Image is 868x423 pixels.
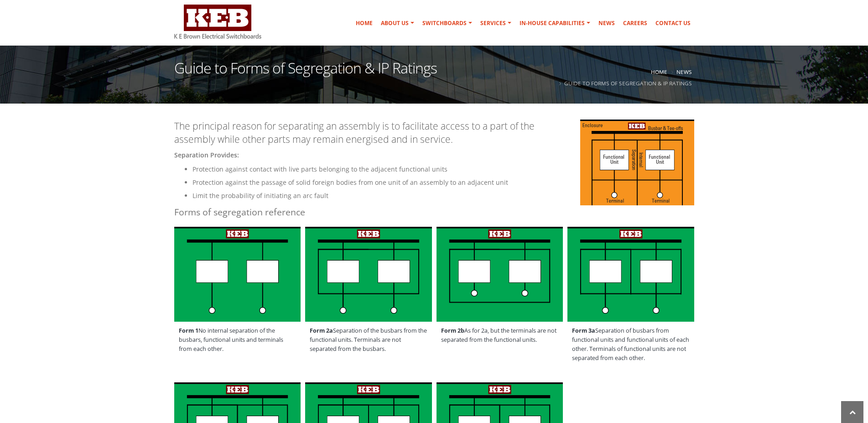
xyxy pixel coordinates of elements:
[377,14,418,32] a: About Us
[572,327,595,334] strong: Form 3a
[179,327,198,334] strong: Form 1
[477,14,515,32] a: Services
[419,14,476,32] a: Switchboards
[441,327,464,334] strong: Form 2b
[516,14,594,32] a: In-house Capabilities
[174,120,694,146] p: The principal reason for separating an assembly is to facilitate access to a part of the assembly...
[437,322,563,349] span: As for 2a, but the terminals are not separated from the functional units.
[305,322,432,358] span: Separation of the busbars from the functional units. Terminals are not separated from the busbars.
[352,14,376,32] a: Home
[310,327,333,334] strong: Form 2a
[174,206,694,218] h4: Forms of segregation reference
[595,14,619,32] a: News
[174,5,261,39] img: K E Brown Electrical Switchboards
[652,14,694,32] a: Contact Us
[651,68,667,75] a: Home
[174,151,694,159] h5: Separation provides:
[174,61,437,87] h1: Guide to Forms of Segregation & IP Ratings
[619,14,651,32] a: Careers
[557,78,692,89] li: Guide to Forms of Segregation & IP Ratings
[192,190,694,201] li: Limit the probability of initiating an arc fault
[174,322,301,358] span: No internal separation of the busbars, functional units and terminals from each other.
[192,177,694,188] li: Protection against the passage of solid foreign bodies from one unit of an assembly to an adjacen...
[676,68,692,75] a: News
[192,164,694,175] li: Protection against contact with live parts belonging to the adjacent functional units
[567,322,694,367] span: Separation of busbars from functional units and functional units of each other. Terminals of func...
